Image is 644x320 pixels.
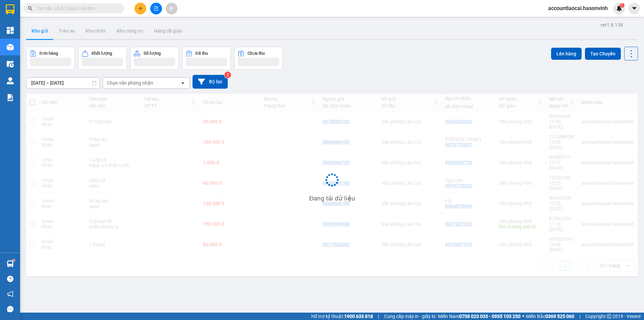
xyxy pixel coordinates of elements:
[150,3,162,14] button: file-add
[138,6,143,11] span: plus
[7,291,13,297] span: notification
[180,80,185,86] svg: open
[78,47,127,70] button: Khối lượng
[545,314,574,319] strong: 0369 525 060
[579,313,580,320] span: |
[7,44,14,51] img: warehouse-icon
[309,193,355,203] div: Đang tải dữ liệu
[616,5,622,11] img: icon-new-feature
[585,48,621,60] button: Tạo Chuyến
[26,23,53,39] button: Kho gửi
[344,314,373,319] strong: 1900 633 818
[628,3,640,14] button: caret-down
[459,314,521,319] strong: 0708 023 035 - 0935 103 250
[234,47,283,70] button: Chưa thu
[154,6,158,11] span: file-add
[311,313,373,320] span: Hỗ trợ kỹ thuật:
[600,21,623,29] div: ver 1.8.138
[92,51,112,56] div: Khối lượng
[135,3,146,14] button: plus
[149,23,187,39] button: Hàng đã giao
[224,72,231,78] sup: 2
[620,3,625,8] sup: 1
[166,3,177,14] button: aim
[196,51,208,56] div: Đã thu
[551,48,582,60] button: Lên hàng
[7,60,14,67] img: warehouse-icon
[111,23,149,39] button: Kho công nợ
[107,80,153,86] div: Chọn văn phòng nhận
[80,23,111,39] button: Kho nhận
[378,313,379,320] span: |
[7,260,14,267] img: warehouse-icon
[7,276,13,282] span: question-circle
[7,27,14,34] img: dashboard-icon
[7,306,13,312] span: message
[130,47,179,70] button: Số lượng
[26,47,75,70] button: Đơn hàng
[28,6,33,11] span: search
[13,259,15,261] sup: 1
[193,75,228,89] button: Bộ lọc
[543,4,613,12] span: accountlaocai.hasonvinh
[438,313,521,320] span: Miền Nam
[7,77,14,84] img: warehouse-icon
[631,5,637,11] span: caret-down
[526,313,574,320] span: Miền Bắc
[182,47,231,70] button: Đã thu
[607,314,611,319] span: copyright
[40,51,58,56] div: Đơn hàng
[6,4,14,14] img: logo-vxr
[169,6,174,11] span: aim
[37,5,116,12] input: Tìm tên, số ĐT hoặc mã đơn
[384,313,436,320] span: Cung cấp máy in - giấy in:
[522,315,524,318] span: ⚪️
[26,78,100,88] input: Select a date range.
[53,23,80,39] button: Trên xe
[7,94,14,101] img: solution-icon
[144,51,161,56] div: Số lượng
[621,3,623,8] span: 1
[248,51,265,56] div: Chưa thu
